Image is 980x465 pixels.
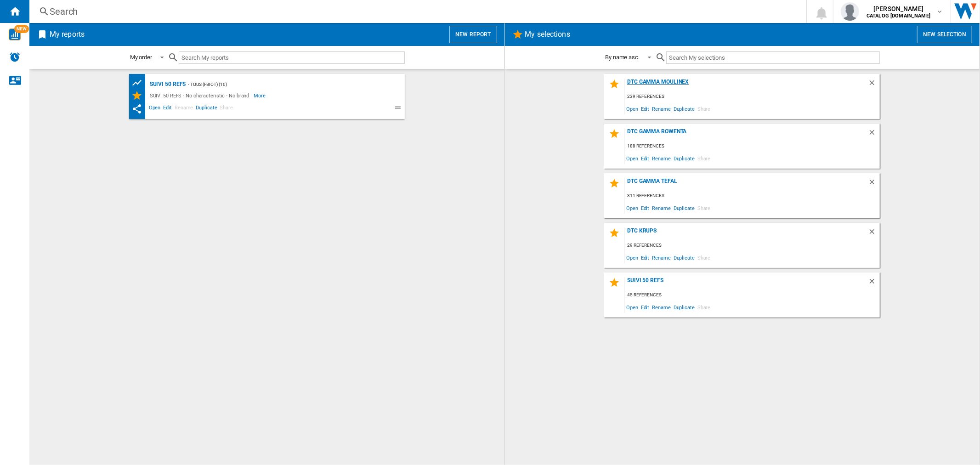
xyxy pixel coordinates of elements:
[131,77,147,89] div: Product prices grid
[625,227,868,240] div: DTC KRUPS
[867,13,930,19] b: CATALOG [DOMAIN_NAME]
[625,102,640,115] span: Open
[625,289,880,301] div: 45 references
[179,51,405,64] input: Search My reports
[131,103,142,114] ng-md-icon: This report has been shared with you
[841,2,859,21] img: profile.jpg
[625,202,640,214] span: Open
[131,90,147,101] div: My Selections
[9,51,20,62] img: alerts-logo.svg
[672,152,696,164] span: Duplicate
[696,301,712,313] span: Share
[625,251,640,264] span: Open
[672,102,696,115] span: Duplicate
[194,103,218,114] span: Duplicate
[917,26,972,43] button: New selection
[14,25,29,33] span: NEW
[640,202,651,214] span: Edit
[625,190,880,202] div: 311 references
[640,102,651,115] span: Edit
[147,79,186,90] div: SUIVI 50 REFS
[186,79,386,90] div: - TOUS (fbiot) (10)
[625,91,880,102] div: 239 references
[625,277,868,289] div: SUIVI 50 REFS
[672,301,696,313] span: Duplicate
[640,251,651,264] span: Edit
[173,103,194,114] span: Rename
[651,301,672,313] span: Rename
[696,251,712,264] span: Share
[449,26,497,43] button: New report
[147,90,254,101] div: SUIVI 50 REFS - No characteristic - No brand
[625,301,640,313] span: Open
[218,103,234,114] span: Share
[696,202,712,214] span: Share
[50,5,782,18] div: Search
[696,102,712,115] span: Share
[625,152,640,164] span: Open
[867,4,930,13] span: [PERSON_NAME]
[868,277,880,289] div: Delete
[48,26,86,43] h2: My reports
[162,103,173,114] span: Edit
[868,178,880,190] div: Delete
[625,79,868,91] div: DTC GAMMA MOULINEX
[605,54,640,61] div: By name asc.
[868,128,880,141] div: Delete
[651,251,672,264] span: Rename
[9,28,21,40] img: wise-card.svg
[147,103,162,114] span: Open
[868,79,880,91] div: Delete
[666,51,880,64] input: Search My selections
[696,152,712,164] span: Share
[523,26,572,43] h2: My selections
[130,54,152,61] div: My order
[672,251,696,264] span: Duplicate
[625,178,868,190] div: DTC GAMMA TEFAL
[254,90,267,101] span: More
[625,240,880,251] div: 29 references
[625,128,868,141] div: DTC Gamma Rowenta
[625,141,880,152] div: 188 references
[640,152,651,164] span: Edit
[868,227,880,240] div: Delete
[651,102,672,115] span: Rename
[651,202,672,214] span: Rename
[672,202,696,214] span: Duplicate
[651,152,672,164] span: Rename
[640,301,651,313] span: Edit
